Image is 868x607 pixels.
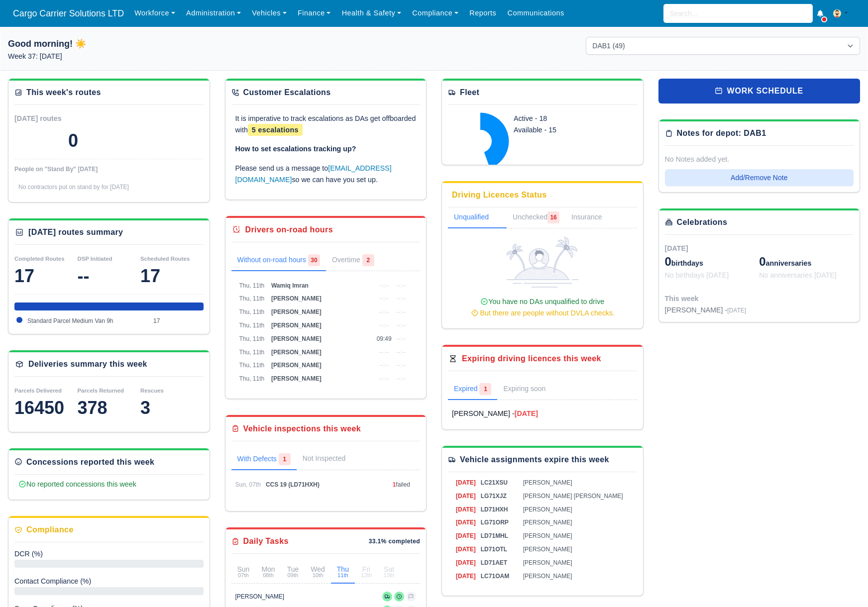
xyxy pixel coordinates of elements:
div: You have no DAs unqualified to drive [452,296,633,319]
span: [PERSON_NAME] [271,375,322,382]
div: People on "Stand By" [DATE] [14,165,204,173]
div: 16450 [14,398,78,418]
div: Wed [311,566,325,578]
span: Wamiq Imran [271,282,309,289]
span: No anniversaries [DATE] [759,271,837,279]
div: Deliveries summary this week [28,358,147,370]
span: Standard Parcel Medium Van 9h [27,317,113,324]
div: Vehicle inspections this week [243,423,361,435]
strong: [DATE] [515,409,538,417]
small: 12th [361,573,372,578]
div: Available - 15 [514,124,608,136]
div: Daily Tasks [243,535,289,547]
span: --:-- [397,295,406,302]
td: failed [390,478,420,492]
td: 17 [151,314,204,328]
div: Delivery Completion Rate [14,548,204,560]
a: Expired [448,379,497,400]
div: birthdays [665,254,759,270]
small: Rescues [140,388,164,394]
small: Scheduled Routes [140,256,190,262]
div: 17 [14,266,78,286]
span: 09:49 [377,335,392,342]
small: Parcels Returned [78,388,124,394]
div: Driving Licences Status [452,189,547,201]
div: Vehicle assignments expire this week [460,454,609,466]
div: Customer Escalations [243,87,331,99]
span: --:-- [379,362,389,369]
div: 33.1% completed [369,537,420,545]
span: --:-- [379,282,389,289]
a: Administration [181,3,246,23]
span: --:-- [379,375,389,382]
div: Expiring driving licences this week [462,353,601,365]
div: 378 [78,398,141,418]
button: Add/Remove Note [665,169,854,186]
span: 1 [393,481,396,488]
span: 1 [279,453,291,465]
a: Finance [292,3,336,23]
span: [PERSON_NAME] [271,322,322,329]
span: No contractors put on stand by for [DATE] [18,184,129,191]
span: 2 [362,254,374,266]
span: [PERSON_NAME] [271,308,322,315]
span: --:-- [397,349,406,356]
span: [PERSON_NAME] [271,362,322,369]
span: [PERSON_NAME] [271,295,322,302]
p: It is imperative to track escalations as DAs get offboarded with [235,113,417,136]
div: No Notes added yet. [665,154,854,165]
a: Unqualified [448,207,507,228]
div: 17 [140,266,204,286]
span: --:-- [397,308,406,315]
div: But there are people without DVLA checks. [452,307,633,319]
a: Compliance [407,3,464,23]
span: 0 [759,255,765,268]
span: [PERSON_NAME] [523,519,572,526]
div: anniversaries [759,254,854,270]
span: LD71AET [481,559,507,566]
div: [PERSON_NAME] - [665,304,747,316]
span: Sun, 07th [235,481,261,488]
span: [DATE] [456,506,476,513]
div: Celebrations [677,216,728,228]
span: LG71ORP [481,519,509,526]
span: Thu, 11th [239,349,265,356]
span: [PERSON_NAME] [523,559,572,566]
span: [PERSON_NAME] [271,335,322,342]
div: Delivery Completion Rate [14,576,204,587]
span: [DATE] [727,307,746,314]
div: Thu [337,566,349,578]
h1: Good morning! ☀️ [8,37,282,51]
span: Thu, 11th [239,362,265,369]
span: 1 [479,383,491,395]
div: Standard Parcel Medium Van 9h [14,303,204,310]
div: This week's routes [26,87,101,99]
a: Insurance [565,207,620,228]
span: [DATE] [456,519,476,526]
span: LG71XJZ [481,493,507,500]
span: CCS 19 (LD71HXH) [266,481,320,488]
span: Thu, 11th [239,282,265,289]
a: Without on-road hours [231,250,326,271]
span: [DATE] [456,546,476,553]
span: Thu, 11th [239,308,265,315]
small: 10th [311,573,325,578]
div: Tue [287,566,299,578]
div: [PERSON_NAME] [235,593,285,601]
div: Sat [384,566,395,578]
span: LD71MHL [481,532,508,539]
span: --:-- [397,375,406,382]
span: [PERSON_NAME] [523,479,572,486]
small: DSP Initiated [78,256,112,262]
p: Week 37: [DATE] [8,51,282,62]
span: Thu, 11th [239,295,265,302]
span: LD71HXH [481,506,508,513]
span: --:-- [379,308,389,315]
span: No birthdays [DATE] [665,271,729,279]
span: This week [665,295,699,303]
a: Not Inspected [297,449,351,468]
a: Health & Safety [336,3,407,23]
div: Active - 18 [514,113,608,124]
span: LC21XSU [481,479,508,486]
span: Thu, 11th [239,375,265,382]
